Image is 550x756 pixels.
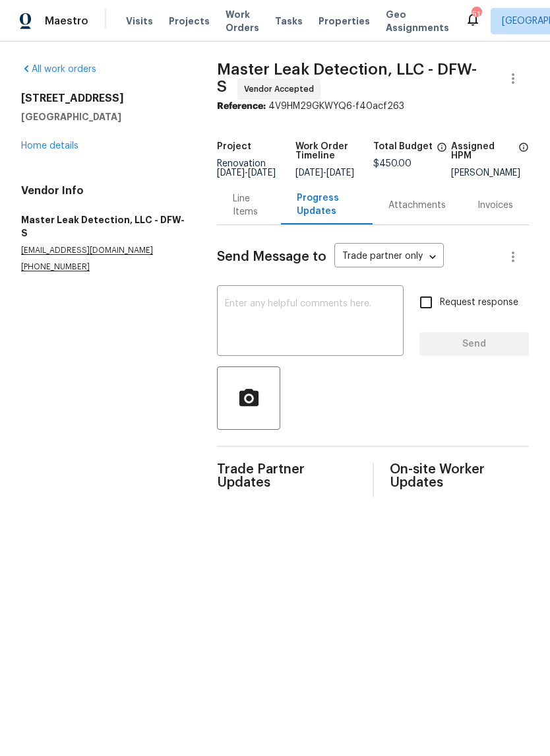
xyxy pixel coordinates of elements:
span: - [217,168,276,178]
div: Progress Updates [297,191,357,218]
span: [DATE] [217,168,245,178]
span: Master Leak Detection, LLC - DFW-S [217,61,477,94]
div: [PERSON_NAME] [451,168,529,178]
div: Line Items [233,192,265,219]
span: The total cost of line items that have been proposed by Opendoor. This sum includes line items th... [437,142,447,159]
span: On-site Worker Updates [390,463,529,489]
a: Home details [21,141,78,151]
span: Visits [126,15,153,28]
h5: [GEOGRAPHIC_DATA] [21,110,185,123]
span: Trade Partner Updates [217,463,356,489]
span: Renovation [217,159,276,178]
a: All work orders [21,65,96,74]
span: [DATE] [248,168,276,178]
span: Send Message to [217,250,326,263]
h2: [STREET_ADDRESS] [21,92,185,105]
div: Attachments [388,199,446,212]
span: Vendor Accepted [244,83,319,96]
span: Projects [169,15,210,28]
span: Request response [440,296,518,310]
h5: Work Order Timeline [295,142,373,160]
h5: Master Leak Detection, LLC - DFW-S [21,213,185,240]
span: Properties [319,15,370,28]
span: Tasks [275,17,303,26]
span: [DATE] [326,168,354,178]
div: 51 [472,8,481,21]
div: Invoices [477,199,513,212]
b: Reference: [217,102,266,111]
span: - [295,168,354,178]
span: The hpm assigned to this work order. [518,142,529,168]
span: $450.00 [373,159,412,168]
div: Trade partner only [334,246,444,268]
span: Maestro [45,15,88,28]
div: 4V9HM29GKWYQ6-f40acf263 [217,100,529,113]
span: [DATE] [295,168,323,178]
span: Work Orders [226,8,259,34]
span: Geo Assignments [386,8,449,34]
h5: Total Budget [373,142,433,151]
h4: Vendor Info [21,184,185,197]
h5: Project [217,142,251,151]
h5: Assigned HPM [451,142,514,160]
